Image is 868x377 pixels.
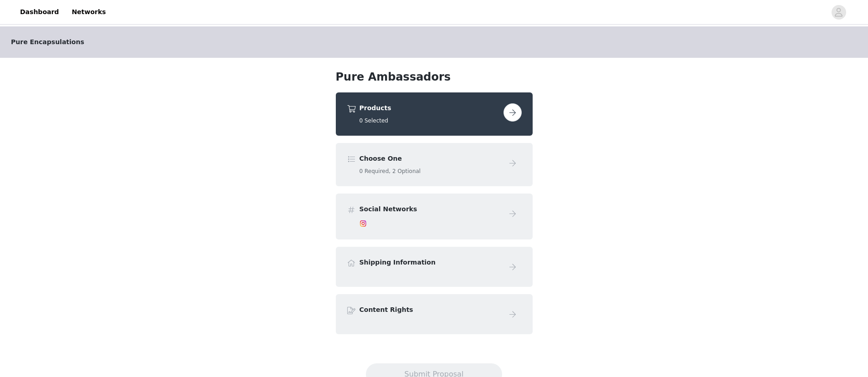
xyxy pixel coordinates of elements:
[336,92,533,136] div: Products
[360,220,367,227] img: Instagram Icon
[360,305,500,315] h4: Content Rights
[336,247,533,287] div: Shipping Information
[360,154,500,163] h4: Choose One
[360,204,500,214] h4: Social Networks
[66,2,111,22] a: Networks
[336,69,533,85] h1: Pure Ambassadors
[834,5,843,20] div: avatar
[336,194,533,239] div: Social Networks
[336,143,533,186] div: Choose One
[360,167,500,175] h5: 0 Required, 2 Optional
[15,2,64,22] a: Dashboard
[11,37,84,47] span: Pure Encapsulations
[360,117,500,125] h5: 0 Selected
[360,258,500,267] h4: Shipping Information
[360,103,500,113] h4: Products
[336,294,533,334] div: Content Rights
